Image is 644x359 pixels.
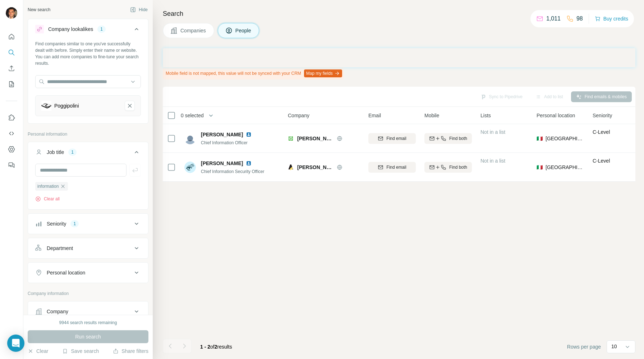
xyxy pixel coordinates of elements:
[576,14,583,23] p: 98
[54,102,79,109] div: Poggipolini
[59,319,117,326] div: 9944 search results remaining
[28,6,50,13] div: New search
[28,264,148,281] button: Personal location
[6,62,17,75] button: Enrich CSV
[288,164,294,170] img: Logo of Alberici
[28,21,148,41] button: Company lookalikes1
[546,135,584,142] span: [GEOGRAPHIC_DATA]
[200,344,210,350] span: 1 - 2
[28,215,148,232] button: Seniority1
[6,78,17,91] button: My lists
[28,347,48,355] button: Clear
[163,48,635,67] iframe: Banner
[47,149,64,156] div: Job title
[201,140,248,145] span: Chief Information Officer
[368,162,416,173] button: Find email
[28,290,148,297] p: Company information
[304,69,342,77] button: Map my fields
[246,132,252,137] img: LinkedIn logo
[181,112,204,119] span: 0 selected
[35,196,60,202] button: Clear all
[611,343,617,350] p: 10
[386,135,406,142] span: Find email
[184,133,196,144] img: Avatar
[163,9,635,19] h4: Search
[47,269,85,276] div: Personal location
[235,27,252,34] span: People
[537,112,575,119] span: Personal location
[6,127,17,140] button: Use Surfe API
[47,245,73,252] div: Department
[125,4,153,15] button: Hide
[595,14,628,24] button: Buy credits
[6,46,17,59] button: Search
[480,129,505,135] span: Not in a list
[368,112,381,119] span: Email
[48,26,93,33] div: Company lookalikes
[68,149,77,155] div: 1
[97,26,106,32] div: 1
[6,159,17,172] button: Feedback
[288,136,294,141] img: Logo of Varvel SpA
[424,133,472,144] button: Find both
[424,112,439,119] span: Mobile
[200,344,232,350] span: results
[47,308,68,315] div: Company
[6,143,17,156] button: Dashboard
[125,101,135,111] button: Poggipolini-remove-button
[201,131,243,138] span: [PERSON_NAME]
[480,112,491,119] span: Lists
[368,133,416,144] button: Find email
[37,183,59,190] span: information
[546,164,584,171] span: [GEOGRAPHIC_DATA]
[246,160,252,166] img: LinkedIn logo
[215,344,217,350] span: 2
[180,27,207,34] span: Companies
[386,164,406,171] span: Find email
[28,144,148,164] button: Job title1
[28,303,148,320] button: Company
[537,135,543,142] span: 🇮🇹
[424,162,472,173] button: Find both
[184,162,196,173] img: Avatar
[201,169,264,174] span: Chief Information Security Officer
[47,220,66,227] div: Seniority
[6,7,17,19] img: Avatar
[297,164,333,171] span: [PERSON_NAME]
[593,112,612,119] span: Seniority
[480,158,505,164] span: Not in a list
[201,160,243,167] span: [PERSON_NAME]
[593,158,610,164] span: C-Level
[70,221,79,227] div: 1
[7,335,24,352] div: Open Intercom Messenger
[593,129,610,135] span: C-Level
[297,135,333,142] span: [PERSON_NAME] SpA
[41,101,51,111] img: Poggipolini-logo
[28,240,148,257] button: Department
[537,164,543,171] span: 🇮🇹
[449,135,467,142] span: Find both
[62,347,99,355] button: Save search
[6,111,17,124] button: Use Surfe on LinkedIn
[163,67,344,79] div: Mobile field is not mapped, this value will not be synced with your CRM
[546,14,561,23] p: 1,011
[35,41,141,67] div: Find companies similar to one you've successfully dealt with before. Simply enter their name or w...
[6,30,17,43] button: Quick start
[210,344,215,350] span: of
[28,131,148,137] p: Personal information
[567,343,601,350] span: Rows per page
[288,112,309,119] span: Company
[449,164,467,171] span: Find both
[113,347,148,355] button: Share filters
